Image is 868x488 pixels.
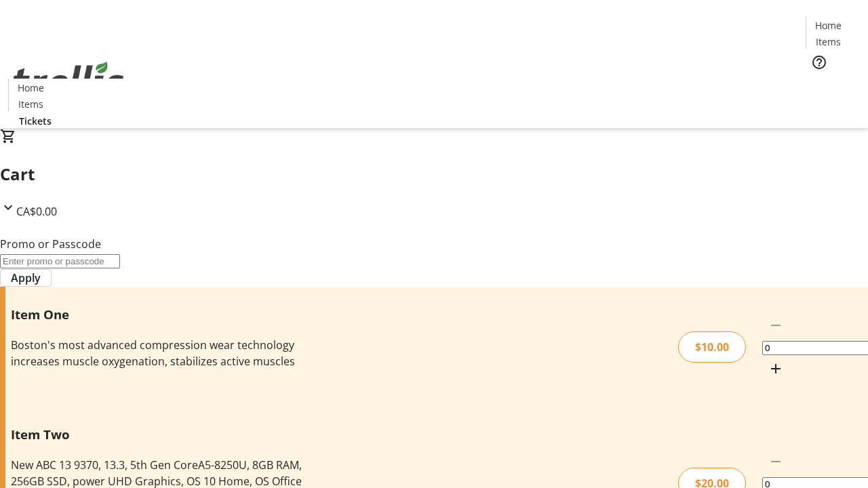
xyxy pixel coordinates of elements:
[18,81,44,95] span: Home
[8,47,129,115] img: Orient E2E Organization SdwJoS00mz's Logo
[18,97,43,111] span: Items
[8,114,62,128] a: Tickets
[11,425,307,444] h3: Item Two
[11,337,307,369] div: Boston's most advanced compression wear technology increases muscle oxygenation, stabilizes activ...
[11,270,41,286] span: Apply
[16,204,57,219] span: CA$0.00
[806,49,833,76] button: Help
[806,79,860,93] a: Tickets
[806,18,850,33] a: Home
[816,35,841,49] span: Items
[9,97,52,111] a: Items
[9,81,52,95] a: Home
[806,35,850,49] a: Items
[762,355,789,382] button: Increment by one
[19,114,52,128] span: Tickets
[11,305,307,324] h3: Item One
[816,79,849,93] span: Tickets
[815,18,842,33] span: Home
[678,331,746,363] div: $10.00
